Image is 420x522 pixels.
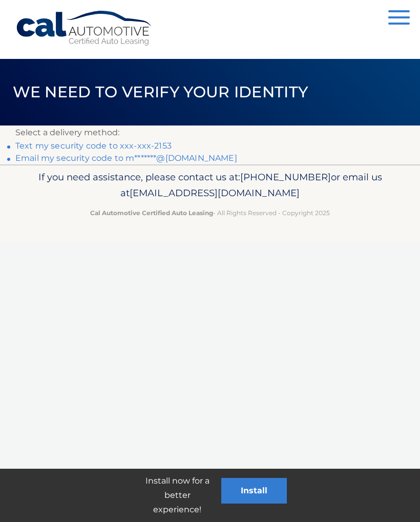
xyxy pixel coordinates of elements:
[15,153,237,163] a: Email my security code to m*******@[DOMAIN_NAME]
[15,169,405,202] p: If you need assistance, please contact us at: or email us at
[15,10,154,47] a: Cal Automotive
[15,141,172,151] a: Text my security code to xxx-xxx-2153
[15,207,405,218] p: - All Rights Reserved - Copyright 2025
[388,10,410,27] button: Menu
[221,478,287,504] button: Install
[240,171,331,183] span: [PHONE_NUMBER]
[130,187,300,199] span: [EMAIL_ADDRESS][DOMAIN_NAME]
[13,82,308,101] span: We need to verify your identity
[15,126,405,140] p: Select a delivery method:
[133,474,221,517] p: Install now for a better experience!
[90,209,213,217] strong: Cal Automotive Certified Auto Leasing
